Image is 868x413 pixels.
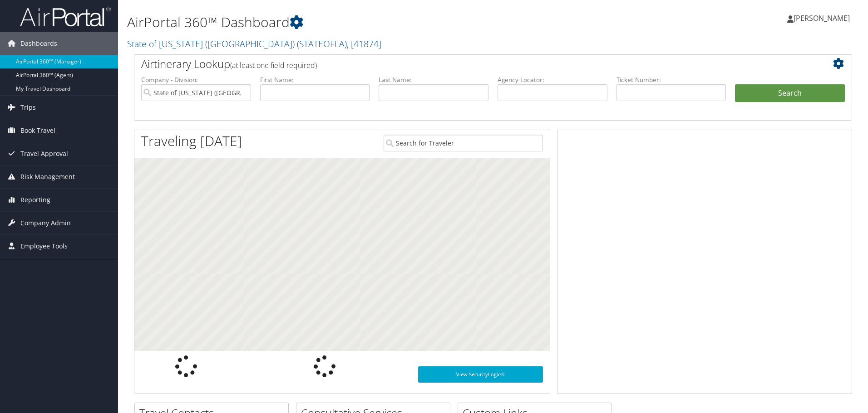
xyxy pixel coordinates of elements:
img: airportal-logo.png [20,6,111,27]
h1: Traveling [DATE] [141,131,242,151]
span: , [ 41874 ] [347,38,381,50]
label: Company - Division: [141,75,251,84]
span: Travel Approval [20,142,68,165]
span: Trips [20,96,36,119]
span: Book Travel [20,119,55,142]
a: View SecurityLogic® [418,366,543,383]
span: Dashboards [20,32,57,55]
label: First Name: [260,75,370,84]
span: [PERSON_NAME] [794,13,850,23]
a: State of [US_STATE] ([GEOGRAPHIC_DATA]) [127,38,381,50]
span: ( STATEOFLA ) [297,38,347,50]
span: (at least one field required) [230,60,317,70]
h1: AirPortal 360™ Dashboard [127,13,615,32]
label: Agency Locator: [498,75,607,84]
span: Company Admin [20,212,71,234]
span: Employee Tools [20,235,68,258]
span: Risk Management [20,165,75,188]
span: Reporting [20,189,50,211]
label: Last Name: [379,75,488,84]
a: [PERSON_NAME] [787,5,859,32]
button: Search [735,84,845,102]
input: Search for Traveler [384,135,543,151]
h2: Airtinerary Lookup [141,56,785,72]
label: Ticket Number: [616,75,726,84]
